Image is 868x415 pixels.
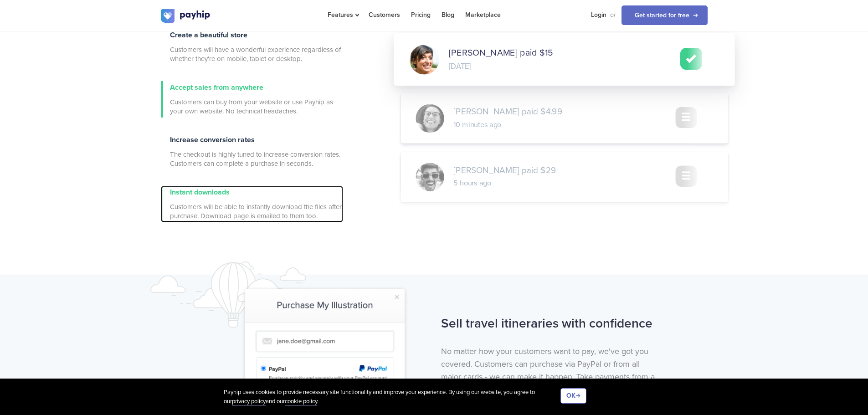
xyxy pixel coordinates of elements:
[441,312,661,336] h2: Sell travel itineraries with confidence
[170,135,255,144] span: Increase conversion rates
[170,83,263,92] span: Accept sales from anywhere
[224,388,560,406] div: Payhip uses cookies to provide necessary site functionality and improve your experience. By using...
[150,261,333,328] img: airballon.svg
[161,29,343,65] a: Create a beautiful store Customers will have a wonderful experience regardless of whether they're...
[453,178,491,189] span: 5 hours ago
[285,398,317,405] a: cookie policy
[453,106,562,118] span: [PERSON_NAME] paid $4.99
[449,47,553,60] span: [PERSON_NAME] paid $15
[161,186,343,222] a: Instant downloads Customers will be able to instantly download the files after purchase. Download...
[161,81,343,118] a: Accept sales from anywhere Customers can buy from your website or use Payhip as your own website....
[170,97,343,116] span: Customers can buy from your website or use Payhip as your own website. No technical headaches.
[621,5,708,25] a: Get started for free
[161,9,211,23] img: logo.svg
[560,388,586,404] button: OK
[170,202,343,220] span: Customers will be able to instantly download the files after purchase. Download page is emailed t...
[170,150,343,168] span: The checkout is highly tuned to increase conversion rates. Customers can complete a purchase in s...
[328,11,358,19] span: Features
[161,133,343,170] a: Increase conversion rates The checkout is highly tuned to increase conversion rates. Customers ca...
[453,164,556,177] span: [PERSON_NAME] paid $29
[453,119,501,130] span: 10 minutes ago
[449,61,471,72] span: [DATE]
[170,45,343,63] span: Customers will have a wonderful experience regardless of whether they're on mobile, tablet or des...
[170,31,247,40] span: Create a beautiful store
[441,345,661,396] p: No matter how your customers want to pay, we've got you covered. Customers can purchase via PayPa...
[170,188,230,197] span: Instant downloads
[232,398,266,405] a: privacy policy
